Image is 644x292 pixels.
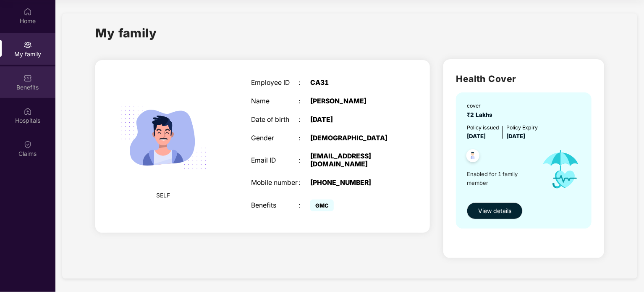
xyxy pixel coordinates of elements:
[506,124,538,132] div: Policy Expiry
[467,124,499,132] div: Policy issued
[251,179,298,187] div: Mobile number
[251,157,298,165] div: Email ID
[157,191,170,200] span: SELF
[298,134,310,142] div: :
[24,140,32,149] img: svg+xml;base64,PHN2ZyBpZD0iQ2xhaW0iIHhtbG5zPSJodHRwOi8vd3d3LnczLm9yZy8yMDAwL3N2ZyIgd2lkdGg9IjIwIi...
[24,41,32,49] img: svg+xml;base64,PHN2ZyB3aWR0aD0iMjAiIGhlaWdodD0iMjAiIHZpZXdCb3g9IjAgMCAyMCAyMCIgZmlsbD0ibm9uZSIgeG...
[310,200,334,211] span: GMC
[456,72,592,86] h2: Health Cover
[298,157,310,165] div: :
[478,206,511,216] span: View details
[467,170,534,187] span: Enabled for 1 family member
[310,153,393,168] div: [EMAIL_ADDRESS][DOMAIN_NAME]
[24,107,32,116] img: svg+xml;base64,PHN2ZyBpZD0iSG9zcGl0YWxzIiB4bWxucz0iaHR0cDovL3d3dy53My5vcmcvMjAwMC9zdmciIHdpZHRoPS...
[298,116,310,124] div: :
[95,24,157,42] h1: My family
[467,111,496,118] span: ₹2 Lakhs
[467,133,486,139] span: [DATE]
[251,134,298,142] div: Gender
[251,79,298,87] div: Employee ID
[310,116,393,124] div: [DATE]
[298,202,310,210] div: :
[298,79,310,87] div: :
[251,116,298,124] div: Date of birth
[251,97,298,105] div: Name
[298,179,310,187] div: :
[463,147,483,167] img: svg+xml;base64,PHN2ZyB4bWxucz0iaHR0cDovL3d3dy53My5vcmcvMjAwMC9zdmciIHdpZHRoPSI0OC45NDMiIGhlaWdodD...
[467,102,496,110] div: cover
[506,133,525,139] span: [DATE]
[534,141,587,198] img: icon
[310,79,393,87] div: CA31
[310,134,393,142] div: [DEMOGRAPHIC_DATA]
[310,97,393,105] div: [PERSON_NAME]
[24,8,32,16] img: svg+xml;base64,PHN2ZyBpZD0iSG9tZSIgeG1sbnM9Imh0dHA6Ly93d3cudzMub3JnLzIwMDAvc3ZnIiB3aWR0aD0iMjAiIG...
[467,203,523,219] button: View details
[251,202,298,210] div: Benefits
[310,179,393,187] div: [PHONE_NUMBER]
[110,84,217,191] img: svg+xml;base64,PHN2ZyB4bWxucz0iaHR0cDovL3d3dy53My5vcmcvMjAwMC9zdmciIHdpZHRoPSIyMjQiIGhlaWdodD0iMT...
[298,97,310,105] div: :
[24,74,32,82] img: svg+xml;base64,PHN2ZyBpZD0iQmVuZWZpdHMiIHhtbG5zPSJodHRwOi8vd3d3LnczLm9yZy8yMDAwL3N2ZyIgd2lkdGg9Ij...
